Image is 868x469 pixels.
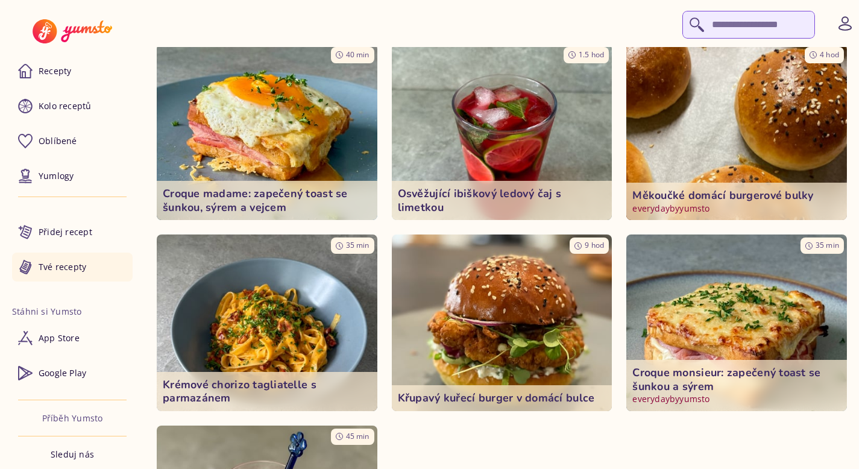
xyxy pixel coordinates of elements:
p: Krémové chorizo tagliatelle s parmazánem [163,378,371,405]
a: Příběh Yumsto [42,412,103,424]
p: Přidej recept [39,226,92,238]
p: everydaybyyumsto [632,203,841,215]
a: undefined35 minCroque monsieur: zapečený toast se šunkou a sýremeverydaybyyumsto [626,234,847,411]
p: Sleduj nás [51,449,94,461]
li: Stáhni si Yumsto [12,306,133,318]
a: Tvé recepty [12,253,133,282]
a: Kolo receptů [12,92,133,121]
span: 35 min [816,240,839,250]
img: undefined [157,44,377,221]
a: Yumlogy [12,162,133,190]
p: Kolo receptů [39,100,92,112]
span: 45 min [346,431,370,441]
a: undefined9 hodKřupavý kuřecí burger v domácí bulce [392,234,612,411]
a: App Store [12,324,133,353]
span: 4 hod [820,49,839,60]
span: 9 hod [585,240,604,250]
a: Recepty [12,57,133,86]
a: undefined40 minCroque madame: zapečený toast se šunkou, sýrem a vejcem [157,44,377,221]
span: 35 min [346,240,370,250]
span: 1.5 hod [579,49,604,60]
p: Recepty [39,65,71,77]
p: Croque monsieur: zapečený toast se šunkou a sýrem [632,366,841,393]
p: everydaybyyumsto [632,393,841,405]
img: undefined [621,40,852,225]
p: Křupavý kuřecí burger v domácí bulce [398,391,606,405]
a: undefined35 minKrémové chorizo tagliatelle s parmazánem [157,234,377,411]
a: Přidej recept [12,218,133,247]
p: Croque madame: zapečený toast se šunkou, sýrem a vejcem [163,187,371,214]
a: Oblíbené [12,127,133,156]
p: Oblíbené [39,135,77,147]
a: Google Play [12,359,133,388]
a: undefined1.5 hodOsvěžující ibiškový ledový čaj s limetkou [392,44,612,221]
a: undefined4 hodMěkoučké domácí burgerové bulkyeverydaybyyumsto [626,44,847,221]
p: Tvé recepty [39,261,86,273]
span: 40 min [346,49,370,60]
img: undefined [157,234,377,411]
p: Měkoučké domácí burgerové bulky [632,189,841,203]
img: undefined [626,234,847,411]
p: Google Play [39,367,86,379]
p: Osvěžující ibiškový ledový čaj s limetkou [398,187,606,214]
img: undefined [392,234,612,411]
p: Yumlogy [39,170,74,182]
p: App Store [39,332,80,344]
img: undefined [392,44,612,221]
img: Yumsto logo [33,19,112,43]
